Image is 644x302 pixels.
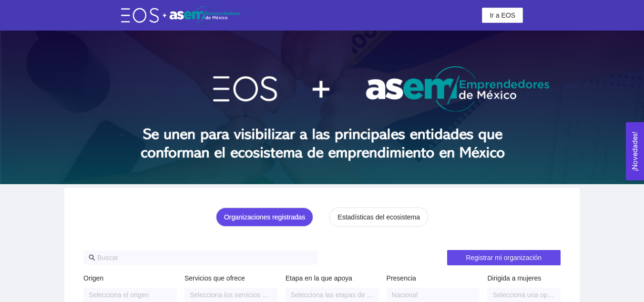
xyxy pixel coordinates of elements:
[184,273,245,283] label: Servicios que ofrece
[97,252,313,263] input: Buscar
[490,10,515,21] span: Ir a EOS
[224,212,305,222] div: Organizaciones registradas
[466,252,542,263] span: Registrar mi organización
[337,212,420,222] div: Estadísticas del ecosistema
[387,273,416,283] label: Presencia
[89,254,95,261] span: search
[487,273,541,283] label: Dirigida a mujeres
[286,273,352,283] label: Etapa en la que apoya
[447,250,561,265] button: Registrar mi organización
[83,273,103,283] label: Origen
[482,8,523,23] button: Ir a EOS
[626,122,644,180] button: Open Feedback Widget
[121,6,240,24] img: eos-asem-logo.38b026ae.png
